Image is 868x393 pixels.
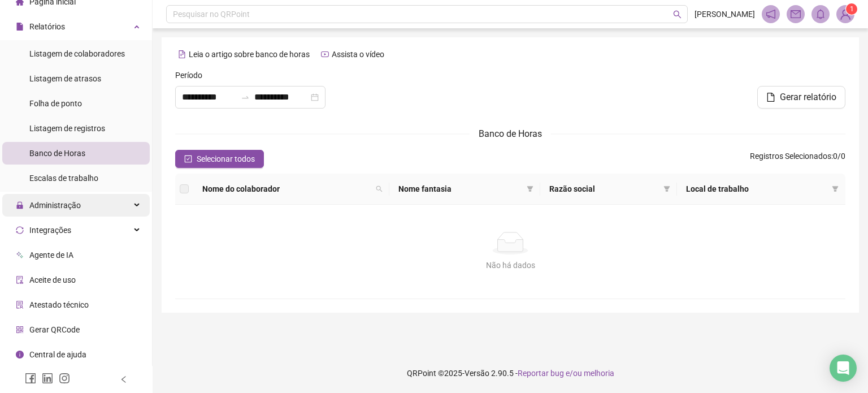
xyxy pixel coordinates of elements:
span: solution [16,301,24,309]
span: to [241,93,250,102]
span: Nome fantasia [398,183,522,195]
span: Relatórios [29,22,65,31]
div: Open Intercom Messenger [830,355,857,382]
span: info-circle [16,351,24,359]
span: filter [661,180,672,197]
span: Atestado técnico [29,300,89,309]
span: linkedin [42,373,53,384]
span: audit [16,276,24,284]
footer: QRPoint © 2025 - 2.90.5 - [153,353,868,393]
span: Banco de Horas [479,128,542,139]
span: lock [16,201,24,209]
span: Listagem de colaboradores [29,49,125,58]
span: Listagem de registros [29,124,105,133]
span: filter [524,180,536,197]
span: Escalas de trabalho [29,174,98,183]
span: Agente de IA [29,251,73,260]
span: Listagem de atrasos [29,74,101,83]
span: Aceite de uso [29,275,76,284]
span: Reportar bug e/ou melhoria [518,369,614,378]
span: qrcode [16,326,24,334]
span: Período [175,69,202,81]
span: Banco de Horas [29,149,85,158]
span: sync [16,226,24,234]
span: : 0 / 0 [750,150,845,168]
img: 75847 [837,6,854,23]
span: swap-right [241,93,250,102]
span: Selecionar todos [197,153,255,165]
span: facebook [25,373,36,384]
span: filter [830,180,841,197]
span: Central de ajuda [29,350,86,359]
div: Não há dados [189,259,832,271]
span: youtube [321,50,329,58]
span: Leia o artigo sobre banco de horas [189,50,310,59]
span: filter [527,185,533,192]
span: Folha de ponto [29,99,82,108]
span: Registros Selecionados [750,152,831,161]
span: filter [663,185,670,192]
span: file [16,23,24,31]
sup: Atualize o seu contato no menu Meus Dados [846,3,857,15]
span: search [673,10,682,19]
span: notification [766,9,776,19]
span: Gerar relatório [780,90,836,104]
span: left [120,375,128,383]
span: Local de trabalho [686,183,827,195]
span: instagram [59,373,70,384]
span: file-text [178,50,186,58]
span: check-square [184,155,192,163]
span: file [766,93,775,102]
span: Integrações [29,226,71,235]
span: Assista o vídeo [332,50,384,59]
button: Gerar relatório [757,86,845,109]
span: Razão social [549,183,659,195]
span: Administração [29,201,81,210]
span: Gerar QRCode [29,325,80,334]
span: [PERSON_NAME] [695,8,755,20]
span: bell [815,9,826,19]
span: search [376,185,383,192]
span: search [374,180,385,197]
span: Nome do colaborador [202,183,371,195]
span: 1 [850,5,854,13]
button: Selecionar todos [175,150,264,168]
span: mail [791,9,801,19]
span: Versão [465,369,489,378]
span: filter [832,185,839,192]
